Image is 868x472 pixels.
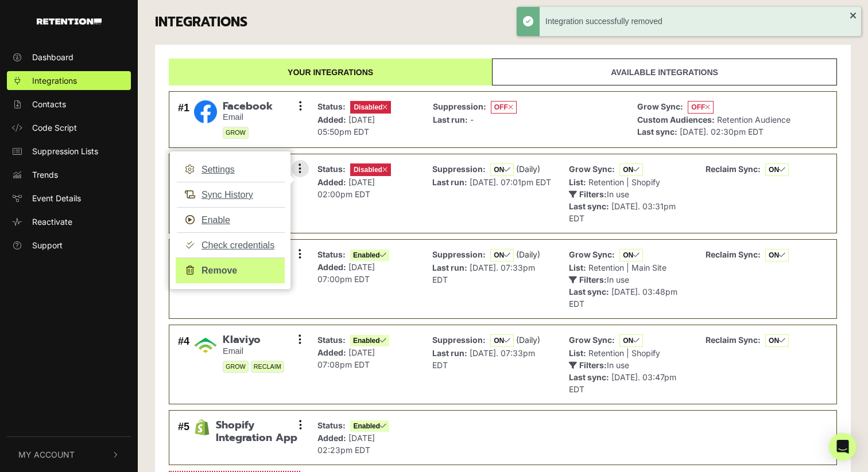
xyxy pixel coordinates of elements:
[579,189,607,199] strong: Filters:
[637,115,715,124] strong: Custom Audiences:
[169,58,492,85] a: Your integrations
[32,192,81,204] span: Event Details
[619,334,643,347] span: ON
[569,249,615,259] strong: Grow Sync:
[569,372,609,382] strong: Last sync:
[7,437,131,472] button: My Account
[7,189,131,208] a: Event Details
[7,165,131,184] a: Trends
[176,258,285,283] a: Remove
[706,249,761,259] strong: Reclaim Sync:
[569,359,688,371] p: In use
[317,433,346,443] strong: Added:
[569,335,615,345] strong: Grow Sync:
[223,334,284,346] span: Klaviyo
[569,188,688,200] p: In use
[223,361,249,373] span: GROW
[490,334,514,347] span: ON
[32,145,98,157] span: Suppression Lists
[569,201,609,211] strong: Last sync:
[637,102,683,111] strong: Grow Sync:
[317,420,346,430] strong: Status:
[176,182,285,208] a: Sync History
[765,249,789,262] span: ON
[7,95,131,114] a: Contacts
[32,239,63,251] span: Support
[18,448,75,461] span: My Account
[706,164,761,174] strong: Reclaim Sync:
[688,101,714,114] span: OFF
[569,287,609,297] strong: Last sync:
[432,177,467,187] strong: Last run:
[32,216,72,228] span: Reactivate
[37,18,102,25] img: Retention.com
[680,127,764,136] span: [DATE]. 02:30pm EDT
[619,249,643,262] span: ON
[516,335,540,345] span: (Daily)
[569,177,586,187] strong: List:
[350,249,389,261] span: Enabled
[717,115,790,124] span: Retention Audience
[706,335,761,345] strong: Reclaim Sync:
[588,177,660,187] span: Retention | Shopify
[569,287,677,309] span: [DATE]. 03:48pm EDT
[588,348,660,358] span: Retention | Shopify
[516,249,540,259] span: (Daily)
[433,115,468,124] strong: Last run:
[619,163,643,176] span: ON
[176,232,285,258] a: Check credentials
[350,163,391,176] span: Disabled
[470,115,474,124] span: -
[569,263,586,272] strong: List:
[350,420,389,432] span: Enabled
[470,177,551,187] span: [DATE]. 07:01pm EDT
[317,348,346,357] strong: Added:
[765,163,789,176] span: ON
[432,348,467,358] strong: Last run:
[32,122,77,134] span: Code Script
[317,262,346,272] strong: Added:
[223,127,249,139] span: GROW
[433,102,486,111] strong: Suppression:
[7,48,131,67] a: Dashboard
[569,372,676,394] span: [DATE]. 03:47pm EDT
[178,334,189,395] div: #4
[432,263,467,272] strong: Last run:
[432,164,486,174] strong: Suppression:
[432,249,486,259] strong: Suppression:
[155,14,247,30] h3: INTEGRATIONS
[491,101,517,114] span: OFF
[317,249,346,259] strong: Status:
[579,275,607,284] strong: Filters:
[490,163,514,176] span: ON
[216,419,301,444] span: Shopify Integration App
[317,115,375,136] span: [DATE] 05:50pm EDT
[432,348,535,370] span: [DATE]. 07:33pm EDT
[350,101,391,114] span: Disabled
[7,118,131,137] a: Code Script
[194,334,217,357] img: Klaviyo
[637,127,677,136] strong: Last sync:
[492,58,837,85] a: Available integrations
[432,335,486,345] strong: Suppression:
[765,334,789,347] span: ON
[516,164,540,174] span: (Daily)
[194,100,217,123] img: Facebook
[251,361,284,373] span: RECLAIM
[7,212,131,231] a: Reactivate
[317,102,346,111] strong: Status:
[32,51,73,63] span: Dashboard
[432,263,535,284] span: [DATE]. 07:33pm EDT
[223,100,273,113] span: Facebook
[223,112,273,122] small: Email
[176,157,285,182] a: Settings
[178,419,189,456] div: #5
[545,15,850,28] div: Integration successfully removed
[7,142,131,161] a: Suppression Lists
[317,115,346,124] strong: Added:
[569,348,586,358] strong: List:
[569,164,615,174] strong: Grow Sync:
[569,201,676,223] span: [DATE]. 03:31pm EDT
[317,177,346,187] strong: Added:
[569,274,688,286] p: In use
